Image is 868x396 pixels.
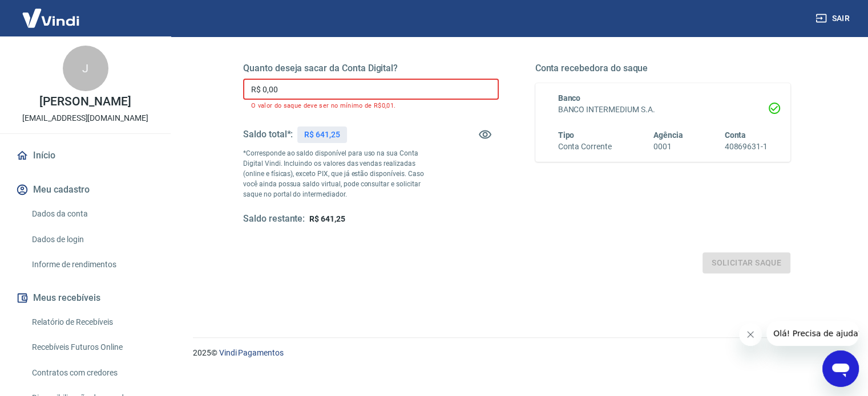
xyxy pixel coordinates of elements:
[243,148,435,199] p: *Corresponde ao saldo disponível para uso na sua Conta Digital Vindi. Incluindo os valores das ve...
[653,141,683,153] h6: 0001
[558,104,768,116] h6: BANCO INTERMEDIUM S.A.
[39,96,131,108] p: [PERSON_NAME]
[27,253,157,276] a: Informe de rendimentos
[27,228,157,251] a: Dados de login
[63,46,108,91] div: J
[22,112,148,124] p: [EMAIL_ADDRESS][DOMAIN_NAME]
[14,1,88,35] img: Vindi
[27,311,157,334] a: Relatório de Recebíveis
[7,8,96,17] span: Olá! Precisa de ajuda?
[14,177,157,202] button: Meu cadastro
[653,130,683,140] span: Agência
[739,323,762,346] iframe: Fechar mensagem
[193,347,841,359] p: 2025 ©
[27,336,157,359] a: Recebíveis Futuros Online
[14,285,157,311] button: Meus recebíveis
[251,102,491,109] p: O valor do saque deve ser no mínimo de R$0,01.
[309,214,345,223] span: R$ 641,25
[724,141,768,153] h6: 40869631-1
[558,130,575,140] span: Tipo
[535,63,791,74] h5: Conta recebedora do saque
[27,202,157,226] a: Dados da conta
[219,348,284,357] a: Vindi Pagamentos
[243,63,499,74] h5: Quanto deseja sacar da Conta Digital?
[766,321,859,346] iframe: Mensagem da empresa
[243,213,305,225] h5: Saldo restante:
[724,130,746,140] span: Conta
[822,350,859,387] iframe: Botão para abrir a janela de mensagens
[14,143,157,168] a: Início
[558,93,581,103] span: Banco
[558,141,612,153] h6: Conta Corrente
[813,8,854,29] button: Sair
[243,129,293,140] h5: Saldo total*:
[304,129,340,141] p: R$ 641,25
[27,361,157,385] a: Contratos com credores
